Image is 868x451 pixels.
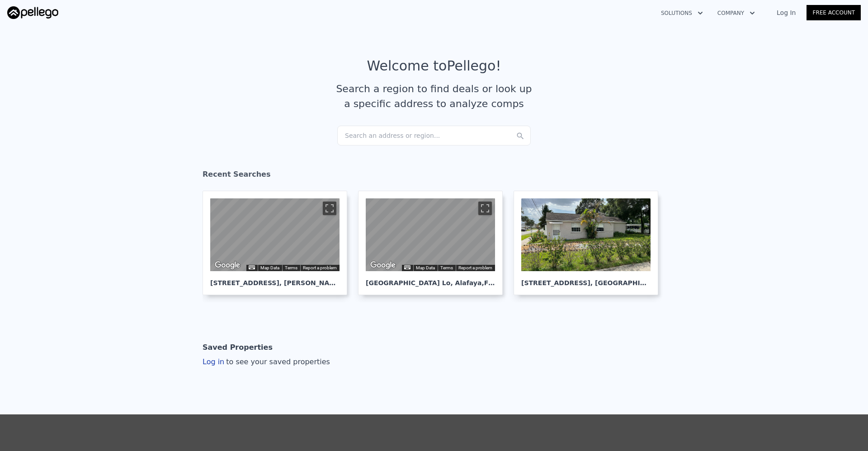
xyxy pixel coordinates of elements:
div: Log in [203,357,330,367]
a: Map [GEOGRAPHIC_DATA] Lo, Alafaya,FL 32828 [358,191,510,295]
div: Street View [366,198,495,271]
a: Map [STREET_ADDRESS], [PERSON_NAME] [203,191,354,295]
div: [STREET_ADDRESS] , [GEOGRAPHIC_DATA] [521,271,651,287]
a: Open this area in Google Maps (opens a new window) [368,259,398,271]
button: Keyboard shortcuts [404,265,410,269]
a: Open this area in Google Maps (opens a new window) [212,259,242,271]
div: Street View [210,198,340,271]
a: Log In [766,8,807,17]
button: Toggle fullscreen view [323,202,336,215]
img: Google [212,259,242,271]
div: Recent Searches [203,162,665,191]
button: Keyboard shortcuts [249,265,255,269]
button: Solutions [654,5,710,21]
div: Map [366,198,495,271]
button: Company [710,5,762,21]
a: Report a problem [303,265,337,270]
span: , FL 32828 [481,279,516,287]
div: Map [210,198,340,271]
a: Free Account [807,5,861,20]
a: Terms [440,265,453,270]
div: Welcome to Pellego ! [367,58,501,74]
div: Search a region to find deals or look up a specific address to analyze comps [333,81,535,111]
img: Google [368,259,398,271]
button: Map Data [260,265,279,271]
button: Toggle fullscreen view [478,202,492,215]
div: Search an address or region... [337,126,531,146]
a: Report a problem [458,265,492,270]
a: [STREET_ADDRESS], [GEOGRAPHIC_DATA] [514,191,665,295]
div: [STREET_ADDRESS] , [PERSON_NAME] [210,271,340,287]
img: Pellego [7,6,58,19]
a: Terms [285,265,297,270]
span: to see your saved properties [224,357,330,366]
div: [GEOGRAPHIC_DATA] Lo , Alafaya [366,271,495,287]
div: Saved Properties [203,338,273,357]
button: Map Data [416,265,435,271]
